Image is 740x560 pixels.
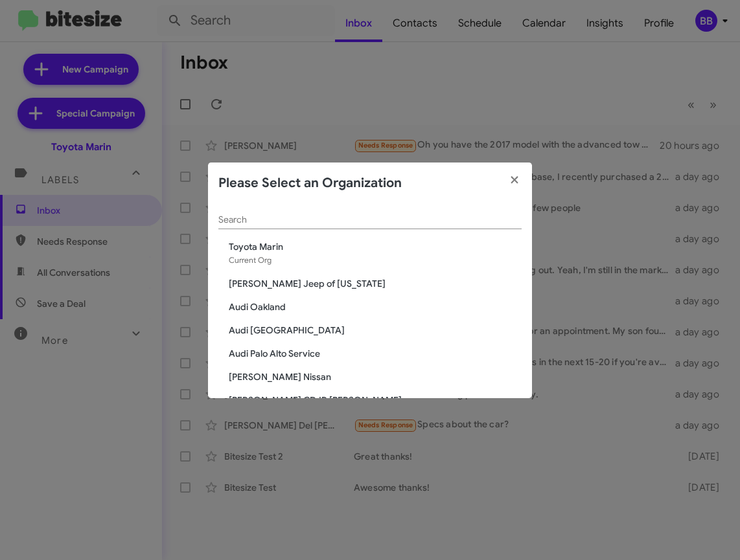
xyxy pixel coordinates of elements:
span: [PERSON_NAME] Jeep of [US_STATE] [229,277,522,290]
span: Audi Oakland [229,300,522,313]
span: Audi Palo Alto Service [229,347,522,360]
span: [PERSON_NAME] CDJR [PERSON_NAME] [229,394,522,407]
span: [PERSON_NAME] Nissan [229,370,522,383]
span: Current Org [229,255,272,265]
span: Toyota Marin [229,240,522,253]
span: Audi [GEOGRAPHIC_DATA] [229,324,522,337]
h2: Please Select an Organization [218,173,402,194]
